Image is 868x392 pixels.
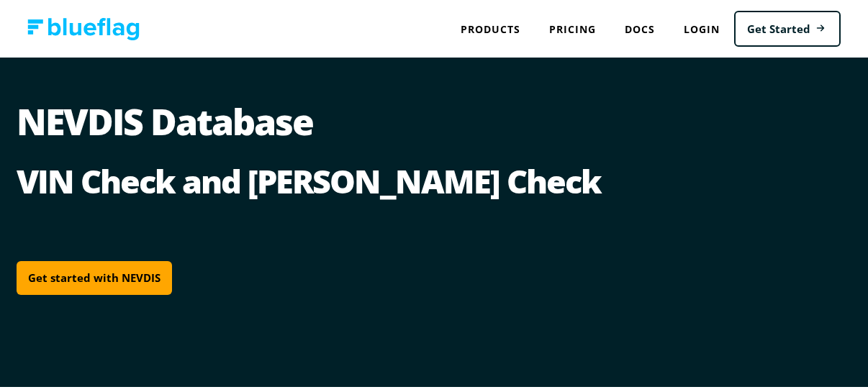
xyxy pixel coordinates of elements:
[17,261,172,295] a: Get started with NEVDIS
[446,14,535,44] div: Products
[734,11,841,47] a: Get Started
[27,18,140,40] img: Blue Flag logo
[669,14,734,44] a: Login to Blue Flag application
[17,104,851,161] h1: NEVDIS Database
[610,14,669,44] a: Docs
[535,14,610,44] a: Pricing
[17,161,851,201] h2: VIN Check and [PERSON_NAME] Check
